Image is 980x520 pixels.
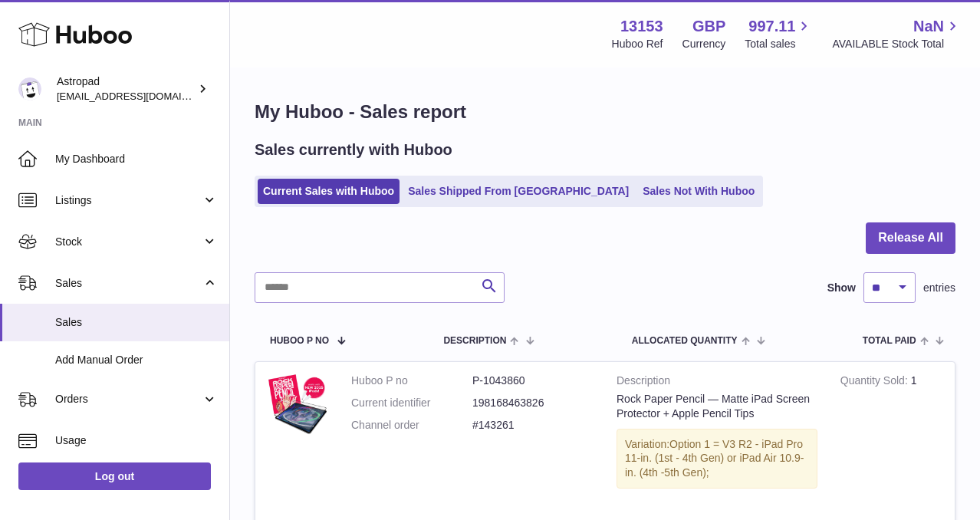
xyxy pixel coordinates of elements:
[625,438,804,479] span: Option 1 = V3 R2 - iPad Pro 11-in. (1st - 4th Gen) or iPad Air 10.9-in. (4th -5th Gen);
[840,374,911,390] strong: Quantity Sold
[351,418,472,433] dt: Channel order
[913,16,944,37] span: NaN
[745,16,813,51] a: 997.11 Total sales
[55,315,218,330] span: Sales
[351,396,472,410] dt: Current identifier
[255,140,452,160] h2: Sales currently with Huboo
[617,374,817,392] strong: Description
[255,100,955,124] h1: My Huboo - Sales report
[827,281,856,295] label: Show
[351,374,472,388] dt: Huboo P no
[617,429,817,489] div: Variation:
[55,193,202,208] span: Listings
[632,336,738,346] span: ALLOCATED Quantity
[55,152,218,166] span: My Dashboard
[923,281,955,295] span: entries
[745,37,813,51] span: Total sales
[472,374,594,388] dd: P-1043860
[55,392,202,406] span: Orders
[270,336,329,346] span: Huboo P no
[55,276,202,291] span: Sales
[267,374,328,435] img: 2025-IPADS.jpg
[55,433,218,448] span: Usage
[403,179,634,204] a: Sales Shipped From [GEOGRAPHIC_DATA]
[863,336,916,346] span: Total paid
[832,37,962,51] span: AVAILABLE Stock Total
[620,16,663,37] strong: 13153
[18,77,41,100] img: matt@astropad.com
[682,37,726,51] div: Currency
[829,362,955,508] td: 1
[612,37,663,51] div: Huboo Ref
[18,462,211,490] a: Log out
[832,16,962,51] a: NaN AVAILABLE Stock Total
[472,418,594,433] dd: #143261
[443,336,506,346] span: Description
[617,392,817,421] div: Rock Paper Pencil — Matte iPad Screen Protector + Apple Pencil Tips
[692,16,725,37] strong: GBP
[55,235,202,249] span: Stock
[57,74,195,104] div: Astropad
[748,16,795,37] span: 997.11
[258,179,400,204] a: Current Sales with Huboo
[866,222,955,254] button: Release All
[55,353,218,367] span: Add Manual Order
[637,179,760,204] a: Sales Not With Huboo
[57,90,225,102] span: [EMAIL_ADDRESS][DOMAIN_NAME]
[472,396,594,410] dd: 198168463826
